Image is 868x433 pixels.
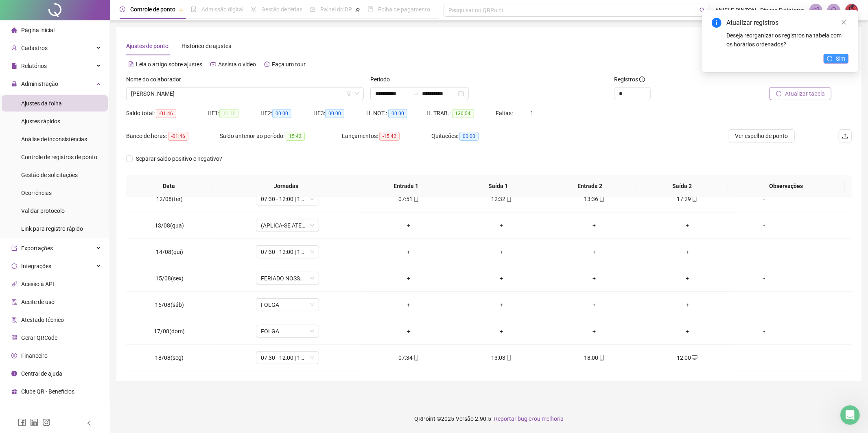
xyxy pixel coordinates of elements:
[740,353,788,362] div: -
[827,56,833,61] span: reload
[740,327,788,336] div: -
[131,87,359,100] span: MATEUS DE LIMA SILVA
[647,353,727,362] div: 12:00
[21,45,48,51] span: Cadastros
[639,77,645,82] span: info-circle
[261,246,314,258] span: 07:30 - 12:00 | 13:00 - 17:30
[452,109,474,118] span: 130:54
[260,109,313,118] div: HE 2:
[11,317,17,323] span: solution
[155,222,184,229] span: 13/08(qua)
[272,109,291,118] span: 00:00
[11,45,17,51] span: user-add
[21,263,51,269] span: Integrações
[286,132,305,141] span: 15:42
[133,154,225,163] span: Separar saldo positivo e negativo?
[369,247,448,256] div: +
[261,352,314,364] span: 07:30 - 12:00 | 13:00 - 17:30
[555,353,634,362] div: 18:00
[360,175,452,197] th: Entrada 1
[740,195,788,203] div: -
[427,109,496,118] div: H. TRAB.:
[379,132,400,141] span: -15:42
[726,31,848,49] div: Deseja reorganizar os registros na tabela com os horários ordenados?
[413,90,419,97] span: to
[168,132,188,141] span: -01:46
[785,89,825,98] span: Atualizar tabela
[325,109,344,118] span: 00:00
[261,272,314,284] span: FERIADO NOSSA SENHORA ASSUNÇÃO
[461,247,541,256] div: +
[21,225,83,232] span: Link para registro rápido
[11,263,17,269] span: sync
[461,195,541,203] div: 12:32
[120,7,125,12] span: clock-circle
[155,302,184,308] span: 16/08(sáb)
[494,416,564,422] span: Reportar bug e/ou melhoria
[86,420,92,426] span: left
[11,27,17,33] span: home
[11,63,17,69] span: file
[18,418,26,426] span: facebook
[531,110,534,116] span: 1
[840,405,860,425] iframe: Intercom live chat
[726,18,848,28] div: Atualizar registros
[219,109,238,118] span: 11:11
[728,175,845,197] th: Observações
[156,109,176,118] span: -01:46
[201,6,243,13] span: Admissão digital
[735,182,838,190] span: Observações
[21,190,52,196] span: Ocorrências
[156,249,183,255] span: 14/08(qui)
[366,109,427,118] div: H. NOT.:
[505,355,512,361] span: mobile
[369,221,448,230] div: +
[156,196,183,202] span: 12/08(ter)
[110,405,868,433] footer: QRPoint © 2025 - 2.90.5 -
[712,18,722,28] span: info-circle
[21,281,54,287] span: Acesso à API
[369,195,448,203] div: 07:51
[21,118,60,125] span: Ajustes rápidos
[369,274,448,283] div: +
[555,274,634,283] div: +
[210,61,216,67] span: youtube
[21,245,53,251] span: Exportações
[691,196,697,202] span: mobile
[272,61,306,68] span: Faça um tour
[729,129,795,142] button: Ver espelho de ponto
[126,175,212,197] th: Data
[21,317,64,323] span: Atestado técnico
[21,136,87,142] span: Análise de inconsistências
[261,325,314,337] span: FOLGA
[11,353,17,359] span: dollar
[555,195,634,203] div: 13:36
[830,7,837,14] span: bell
[261,193,314,205] span: 07:30 - 12:00 | 13:00 - 17:30
[261,6,302,13] span: Gestão de férias
[456,416,474,422] span: Versão
[181,43,231,49] span: Histórico de ajustes
[21,27,55,33] span: Página inicial
[261,219,314,232] span: (APLICA-SE ATESTADO)
[496,110,514,116] span: Faltas:
[461,274,541,283] div: +
[647,327,727,336] div: +
[740,221,788,230] div: -
[370,75,395,84] label: Período
[191,7,197,12] span: file-done
[320,6,352,13] span: Painel do DP
[413,196,419,202] span: mobile
[461,221,541,230] div: +
[355,7,360,12] span: pushpin
[614,75,645,84] span: Registros
[647,195,727,203] div: 17:29
[841,20,847,25] span: close
[21,172,78,178] span: Gestão de solicitações
[555,247,634,256] div: +
[700,7,706,13] span: search
[452,175,544,197] th: Saída 1
[691,355,697,361] span: desktop
[310,7,315,12] span: dashboard
[740,300,788,309] div: -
